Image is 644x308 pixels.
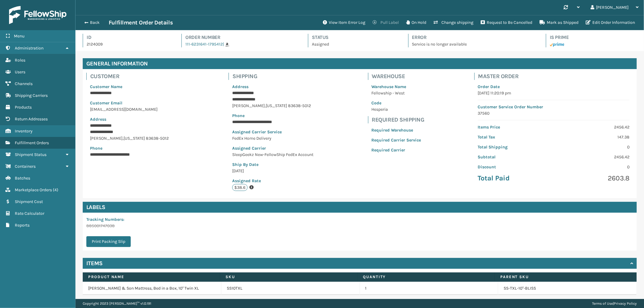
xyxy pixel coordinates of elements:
[265,103,266,108] span: ,
[185,42,223,47] a: 111-6231641-1795412
[86,236,131,247] button: Print Packing Slip
[323,20,327,24] i: View Item Error Log
[90,100,175,106] p: Customer Email
[232,161,315,168] p: Ship By Date
[372,106,421,113] p: Hesperia
[592,299,637,308] div: |
[477,17,536,29] button: Request to Be Cancelled
[557,174,630,183] p: 2603.8
[373,20,377,24] i: Pull Label
[232,73,318,80] h4: Shipping
[15,176,30,181] span: Batches
[146,136,169,141] span: 83638-5012
[83,282,221,295] td: [PERSON_NAME] & Son Mattress, Bed in a Box, 10" Twin XL
[232,129,315,135] p: Assigned Carrier Service
[90,145,175,151] p: Phone
[319,17,369,29] button: View Item Error Log
[81,20,109,25] button: Back
[372,73,425,80] h4: Warehouse
[478,144,550,150] p: Total Shipping
[232,145,315,151] p: Assigned Carrier
[123,136,145,141] span: [US_STATE]
[614,301,637,306] a: Privacy Policy
[15,152,46,157] span: Shipment Status
[372,84,421,90] p: Warehouse Name
[83,299,151,308] p: Copyright 2023 [PERSON_NAME]™ v 1.0.191
[232,178,315,184] p: Assigned Rate
[478,104,630,110] p: Customer Service Order Number
[15,211,44,216] span: Rate Calculator
[536,17,582,29] button: Mark as Shipped
[557,144,630,150] p: 0
[582,17,639,29] button: Edit Order Information
[557,154,630,160] p: 2456.42
[540,20,545,24] i: Mark as Shipped
[15,116,48,122] span: Return Addresses
[369,17,402,29] button: Pull Label
[478,134,550,140] p: Total Tax
[232,168,315,174] p: [DATE]
[90,136,123,141] span: [PERSON_NAME]
[226,274,352,280] label: SKU
[14,33,24,39] span: Menu
[481,20,485,24] i: Request to Be Cancelled
[109,19,173,26] h3: Fulfillment Order Details
[90,73,179,80] h4: Customer
[86,260,103,267] h4: Items
[90,84,175,90] p: Customer Name
[372,137,421,143] p: Required Carrier Service
[185,34,297,41] h4: Order Number
[227,285,242,291] a: SS10TXL
[15,223,30,228] span: Reports
[232,184,248,191] p: $38.6
[15,199,43,204] span: Shipment Cost
[363,274,489,280] label: Quantity
[266,103,287,108] span: [US_STATE]
[478,110,630,116] p: 37560
[412,34,535,41] h4: Error
[15,164,36,169] span: Containers
[372,90,421,96] p: Fellowship - West
[557,134,630,140] p: 147.38
[557,164,630,170] p: 0
[232,135,315,141] p: FedEx Home Delivery
[88,274,214,280] label: Product Name
[372,100,421,106] p: Code
[9,6,66,24] img: logo
[498,282,637,295] td: SS-TXL-10"-BLISS
[15,81,33,86] span: Channels
[312,41,397,47] p: Assigned
[372,116,425,123] h4: Required Shipping
[86,217,124,222] span: Tracking Numbers :
[53,187,58,192] span: ( 4 )
[478,164,550,170] p: Discount
[15,129,33,134] span: Inventory
[478,124,550,130] p: Items Price
[478,84,630,90] p: Order Date
[372,147,421,153] p: Required Carrier
[500,274,626,280] label: Parent SKU
[15,140,49,145] span: Fulfillment Orders
[312,34,397,41] h4: Status
[232,113,315,119] p: Phone
[15,93,48,98] span: Shipping Carriers
[406,20,410,24] i: On Hold
[412,41,535,47] p: Service is no longer available
[372,127,421,133] p: Required Warehouse
[478,154,550,160] p: Subtotal
[478,73,633,80] h4: Master Order
[86,223,134,229] p: 885001747038
[586,20,591,24] i: Edit
[223,42,229,47] a: |
[402,17,430,29] button: On Hold
[223,42,224,47] span: |
[478,90,630,96] p: [DATE] 11:20:19 pm
[592,301,613,306] a: Terms of Use
[90,106,175,113] p: [EMAIL_ADDRESS][DOMAIN_NAME]
[90,117,106,122] span: Address
[557,124,630,130] p: 2456.42
[232,84,248,89] span: Address
[478,174,550,183] p: Total Paid
[83,202,637,213] h4: Labels
[430,17,477,29] button: Change shipping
